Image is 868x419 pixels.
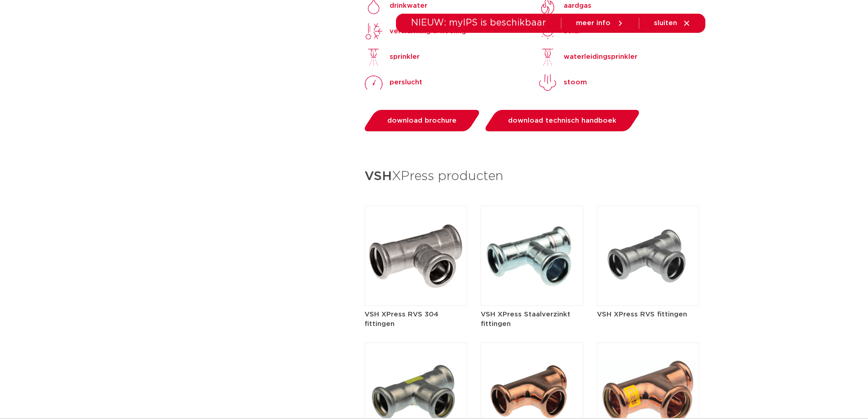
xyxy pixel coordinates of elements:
[597,310,699,319] h5: VSH XPress RVS fittingen
[411,18,546,27] span: NIEUW: myIPS is beschikbaar
[660,33,669,70] div: my IPS
[481,252,583,329] a: VSH XPress Staalverzinkt fittingen
[365,166,699,187] h3: XPress producten
[365,310,467,329] h5: VSH XPress RVS 304 fittingen
[365,33,394,70] a: markten
[412,33,460,70] a: toepassingen
[310,33,347,70] a: producten
[654,20,677,26] span: sluiten
[654,19,691,27] a: sluiten
[576,19,624,27] a: meer info
[583,33,614,70] a: over ons
[481,310,583,329] h5: VSH XPress Staalverzinkt fittingen
[362,110,482,131] a: download brochure
[483,110,642,131] a: download technisch handboek
[365,170,392,183] strong: VSH
[478,33,517,70] a: downloads
[597,252,699,319] a: VSH XPress RVS fittingen
[387,117,457,124] span: download brochure
[508,117,616,124] span: download technisch handboek
[576,20,611,26] span: meer info
[365,73,422,92] a: perslucht
[539,73,587,92] a: stoom
[310,33,614,70] nav: Menu
[390,77,422,88] p: perslucht
[535,33,565,70] a: services
[564,77,587,88] p: stoom
[365,252,467,329] a: VSH XPress RVS 304 fittingen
